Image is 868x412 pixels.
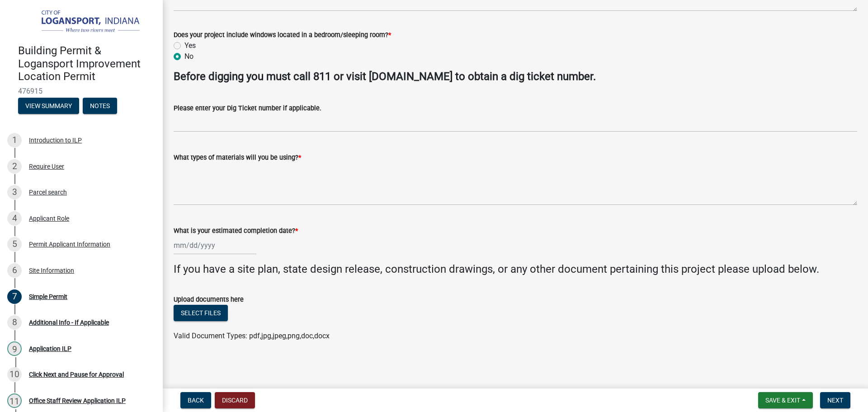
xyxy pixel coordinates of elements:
[174,105,321,112] label: Please enter your Dig Ticket number if applicable.
[758,392,813,408] button: Save & Exit
[7,237,22,251] div: 5
[174,70,596,83] strong: Before digging you must call 811 or visit [DOMAIN_NAME] to obtain a dig ticket number.
[174,263,857,276] h4: If you have a site plan, state design release, construction drawings, or any other document perta...
[83,98,117,114] button: Notes
[174,236,256,255] input: mm/dd/yyyy
[174,297,244,303] label: Upload documents here
[7,211,22,226] div: 4
[29,294,67,300] div: Simple Permit
[18,98,79,114] button: View Summary
[29,319,109,326] div: Additional Info - If Applicable
[827,397,843,404] span: Next
[7,133,22,147] div: 1
[29,241,110,247] div: Permit Applicant Information
[18,87,145,95] span: 476915
[29,137,82,143] div: Introduction to ILP
[215,392,255,408] button: Discard
[29,189,67,195] div: Parcel search
[7,367,22,382] div: 10
[18,103,79,110] wm-modal-confirm: Summary
[174,32,391,38] label: Does your project include windows located in a bedroom/sleeping room?
[174,305,228,321] button: Select files
[765,397,800,404] span: Save & Exit
[188,397,204,404] span: Back
[180,392,211,408] button: Back
[29,371,124,378] div: Click Next and Pause for Approval
[7,315,22,330] div: 8
[7,185,22,199] div: 3
[184,40,196,51] label: Yes
[29,267,74,274] div: Site Information
[7,159,22,174] div: 2
[29,163,64,170] div: Require User
[7,263,22,278] div: 6
[820,392,850,408] button: Next
[7,393,22,408] div: 11
[7,289,22,304] div: 7
[29,346,71,352] div: Application ILP
[29,215,69,222] div: Applicant Role
[174,331,330,340] span: Valid Document Types: pdf,jpg,jpeg,png,doc,docx
[18,44,156,83] h4: Building Permit & Logansport Improvement Location Permit
[83,103,117,110] wm-modal-confirm: Notes
[184,51,193,62] label: No
[7,341,22,356] div: 9
[18,9,148,35] img: City of Logansport, Indiana
[29,398,126,404] div: Office Staff Review Application ILP
[174,228,298,234] label: What is your estimated completion date?
[174,155,301,161] label: What types of materials will you be using?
